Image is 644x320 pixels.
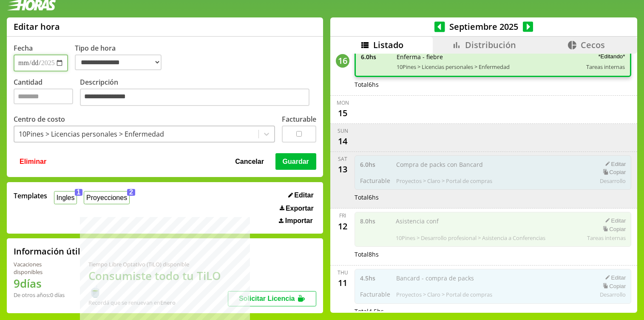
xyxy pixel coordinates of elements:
div: Fri [339,212,346,219]
div: 15 [336,106,349,120]
h1: Editar hora [14,21,60,32]
div: De otros años: 0 días [14,291,68,299]
span: Distribución [465,39,516,51]
button: Eliminar [17,153,49,169]
div: Recordá que se renuevan en [88,299,228,306]
button: Solicitar Licencia [228,291,316,306]
div: 12 [336,219,349,233]
button: Editar [286,191,316,200]
span: Templates [14,191,47,200]
label: Tipo de hora [75,43,168,71]
span: Editar [294,191,313,199]
div: Thu [338,269,348,276]
h1: Consumiste todo tu TiLO 🍵 [88,268,228,299]
label: Fecha [14,43,33,53]
h2: Información útil [14,246,80,257]
h1: 9 días [14,276,68,291]
select: Tipo de hora [75,54,162,70]
div: 13 [336,163,349,176]
label: Descripción [80,77,316,109]
button: Ingles1 [54,191,77,204]
div: 16 [336,54,349,68]
textarea: Descripción [80,89,309,106]
div: Mon [337,99,349,106]
label: Facturable [282,114,316,124]
button: Proyecciones2 [84,191,130,204]
button: Guardar [275,153,316,169]
div: Tiempo Libre Optativo (TiLO) disponible [88,260,228,268]
span: Septiembre 2025 [445,21,523,32]
div: 14 [336,134,349,148]
div: Sun [338,127,348,134]
div: 10Pines > Licencias personales > Enfermedad [19,129,164,139]
span: 2 [127,189,135,196]
div: 11 [336,276,349,290]
div: Total 6 hs [355,80,631,89]
label: Centro de costo [14,114,65,124]
div: Total 6 hs [355,193,631,201]
div: scrollable content [330,54,637,311]
label: Cantidad [14,77,80,109]
span: Solicitar Licencia [239,295,295,302]
div: Vacaciones disponibles [14,260,68,276]
span: 1 [75,189,83,196]
span: Importar [285,217,313,225]
b: Enero [160,299,176,306]
button: Exportar [277,204,316,213]
span: Exportar [286,205,314,212]
input: Cantidad [14,89,73,104]
span: Listado [373,39,403,51]
span: Cecos [581,39,605,51]
div: Total 8 hs [355,250,631,258]
button: Cancelar [233,153,267,169]
div: Sat [338,155,347,163]
div: Total 4.5 hs [355,307,631,315]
